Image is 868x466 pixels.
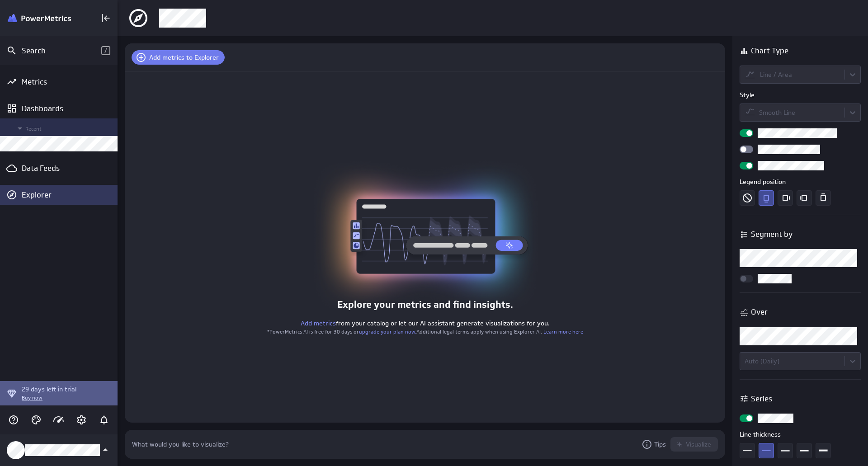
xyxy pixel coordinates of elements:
span: Add metrics to Explorer [149,53,219,61]
a: Add metrics [301,319,336,327]
button: Add metrics to Explorer [132,50,225,65]
button: Visualize [670,437,718,452]
a: Learn more here [543,328,583,335]
div: Account and settings [74,412,89,428]
div: Explorer [22,190,115,200]
p: Tips [642,439,666,450]
div: Notifications [96,412,112,428]
p: *PowerMetrics AI is free for 30 days or Additional legal terms apply when using Explorer AI. [267,328,583,336]
p: Explore your metrics and find insights. [267,297,583,312]
div: Collapse [98,10,113,26]
svg: Usage [53,414,64,425]
div: Help & PowerMetrics Assistant [6,412,21,428]
div: Dashboards [22,104,96,113]
div: Metrics [22,77,96,87]
div: Data Feeds [22,163,96,173]
div: Themes [28,412,44,428]
p: from your catalog or let our AI assistant generate visualizations for you. [267,319,583,328]
span: / [101,46,110,55]
img: Klipfolio PowerMetrics Banner [8,14,71,23]
p: 29 days left in trial [22,385,76,394]
p: Buy now [22,394,76,402]
a: upgrade your plan now. [359,328,416,335]
svg: Themes [31,414,42,425]
img: explorer-zerostate-ai.svg [312,159,538,314]
svg: Account and settings [76,414,87,425]
div: Search [22,46,101,56]
span: Visualize [686,440,711,448]
span: Recent [14,123,113,134]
